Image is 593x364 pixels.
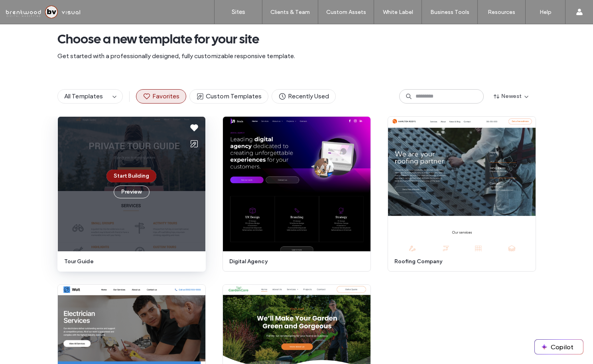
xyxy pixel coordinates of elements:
span: Custom Templates [196,92,262,101]
span: digital agency [229,258,359,266]
label: Sites [232,8,245,16]
button: Custom Templates [189,89,268,104]
label: Help [540,9,552,16]
span: roofing company [394,258,524,266]
button: Favorites [136,89,186,104]
label: Clients & Team [270,9,310,16]
span: Recently Used [278,92,329,101]
button: Preview [114,186,150,198]
span: All Templates [64,92,103,100]
label: Custom Assets [326,9,366,16]
button: All Templates [58,90,110,103]
button: Newest [487,90,536,103]
button: Copilot [535,340,583,354]
label: Business Tools [430,9,469,16]
span: Choose a new template for your site [57,31,536,47]
label: Resources [488,9,515,16]
span: Help [18,6,35,13]
button: Start Building [106,170,156,182]
label: White Label [383,9,413,16]
span: Get started with a professionally designed, fully customizable responsive template. [57,52,536,61]
span: Favorites [143,92,179,101]
button: Recently Used [272,89,336,104]
span: tour guide [64,258,194,266]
